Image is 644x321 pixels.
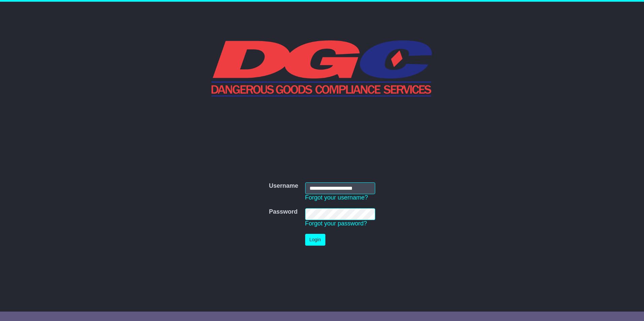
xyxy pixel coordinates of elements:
[269,208,297,216] label: Password
[305,220,367,227] a: Forgot your password?
[305,234,325,246] button: Login
[305,194,368,201] a: Forgot your username?
[212,39,433,97] img: DGC QLD
[269,182,298,190] label: Username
